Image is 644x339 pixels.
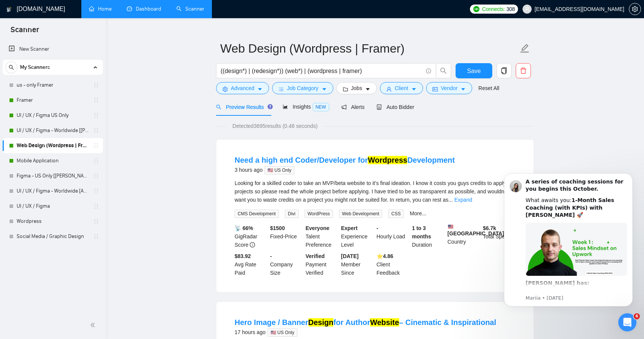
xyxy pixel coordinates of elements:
span: robot [376,104,382,110]
iframe: Intercom notifications message [493,164,644,335]
b: $ 6.7k [483,225,496,231]
span: caret-down [365,86,370,92]
a: Social Media / Graphic Design [17,229,89,244]
span: holder [93,143,99,149]
button: setting [629,3,641,15]
a: UI / UX / Figma [17,199,89,214]
img: 🇺🇸 [448,224,453,229]
span: holder [93,203,99,209]
a: us - only Framer [17,78,89,93]
span: Client [395,84,408,92]
span: search [216,104,221,110]
span: idcard [432,86,438,92]
div: Avg Rate Paid [233,252,269,277]
b: $ 1500 [270,225,285,231]
span: 6 [634,313,640,319]
span: Advanced [231,84,254,92]
span: info-circle [250,242,255,247]
button: settingAdvancedcaret-down [216,82,269,94]
span: bars [278,86,284,92]
span: edit [520,44,530,53]
span: holder [93,173,99,179]
div: Payment Verified [304,252,340,277]
div: 3 hours ago [235,165,455,174]
a: dashboardDashboard [127,6,161,12]
button: userClientcaret-down [380,82,423,94]
span: Divi [285,210,299,218]
div: Experience Level [339,224,375,249]
span: CMS Development [235,210,279,218]
span: Insights [283,104,329,110]
b: 📡 66% [235,225,253,231]
a: searchScanner [176,6,204,12]
span: Job Category [287,84,318,92]
a: homeHome [89,6,112,12]
div: Duration [411,224,446,249]
button: delete [516,63,531,78]
span: holder [93,112,99,118]
a: setting [629,6,641,12]
span: caret-down [257,86,263,92]
span: search [436,67,451,74]
span: copy [497,67,511,74]
b: [GEOGRAPHIC_DATA] [448,224,504,236]
span: CSS [388,210,404,218]
span: Alerts [341,104,365,110]
a: Web Design (Wordpress | Framer) [17,138,89,153]
span: 🇺🇸 US Only [264,166,294,174]
a: Reset All [478,84,499,92]
a: UI / UX / Figma US Only [17,108,89,123]
span: Auto Bidder [376,104,414,110]
button: copy [496,63,512,78]
span: ... [448,197,453,203]
span: WordPress [305,210,333,218]
a: Figma - US Only [[PERSON_NAME]] [17,168,89,183]
b: [DATE] [341,253,358,259]
span: area-chart [283,104,288,109]
b: Verified [306,253,325,259]
iframe: Intercom live chat [618,313,636,331]
mark: Design [308,318,334,327]
li: New Scanner [3,42,103,57]
img: logo [6,3,12,16]
img: upwork-logo.png [473,6,479,12]
span: holder [93,82,99,88]
span: My Scanners [20,60,50,75]
span: search [6,65,17,70]
span: double-left [90,321,98,329]
b: Everyone [306,225,330,231]
button: search [5,61,17,73]
b: $83.92 [235,253,251,259]
div: Talent Preference [304,224,340,249]
span: caret-down [460,86,466,92]
div: 17 hours ago [235,328,496,337]
span: Connects: [482,5,505,13]
div: Fixed-Price [269,224,304,249]
a: Hero Image / BannerDesignfor AuthorWebsite– Cinematic & Inspirational [235,318,496,327]
span: caret-down [411,86,417,92]
b: Expert [341,225,358,231]
input: Search Freelance Jobs... [221,66,423,76]
span: caret-down [322,86,327,92]
span: user [524,6,530,12]
a: Framer [17,93,89,108]
div: Hourly Load [375,224,411,249]
a: Mobile Application [17,153,89,168]
span: info-circle [426,68,431,73]
span: user [386,86,392,92]
span: notification [341,104,347,110]
span: 🇺🇸 US Only [268,328,297,337]
span: Web Development [339,210,383,218]
input: Scanner name... [220,39,518,58]
span: holder [93,218,99,224]
span: folder [343,86,348,92]
span: holder [93,128,99,134]
div: Total Spent [481,224,517,249]
b: - [376,225,378,231]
